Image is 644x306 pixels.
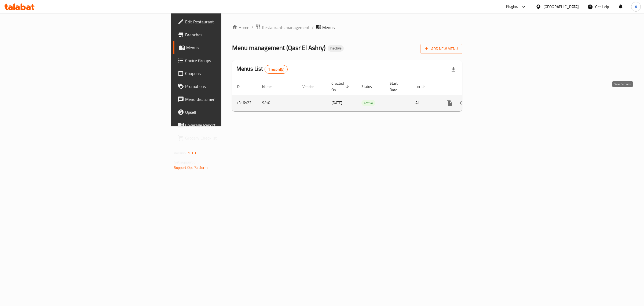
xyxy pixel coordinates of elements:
[173,80,279,93] a: Promotions
[385,95,411,111] td: -
[425,45,458,52] span: Add New Menu
[185,122,275,128] span: Coverage Report
[185,109,275,115] span: Upsell
[506,3,518,10] div: Plugins
[265,65,288,74] div: Total records count
[439,79,499,95] th: Actions
[456,97,469,109] button: Change Status
[236,83,247,90] span: ID
[185,70,275,77] span: Coupons
[312,24,314,31] li: /
[265,67,288,72] span: 1 record(s)
[185,96,275,102] span: Menu disclaimer
[262,83,279,90] span: Name
[174,150,187,156] span: Version:
[185,31,275,38] span: Branches
[331,80,351,93] span: Created On
[262,24,310,31] span: Restaurants management
[328,45,344,52] div: Inactive
[173,54,279,67] a: Choice Groups
[415,83,432,90] span: Locale
[331,99,342,106] span: [DATE]
[185,135,275,141] span: Grocery Checklist
[236,65,288,74] h2: Menus List
[322,24,335,31] span: Menus
[361,100,375,106] div: Active
[361,100,375,106] span: Active
[185,19,275,25] span: Edit Restaurant
[174,164,208,171] a: Support.OpsPlatform
[185,57,275,64] span: Choice Groups
[186,44,275,51] span: Menus
[173,119,279,131] a: Coverage Report
[447,63,460,76] div: Export file
[390,80,405,93] span: Start Date
[173,131,279,144] a: Grocery Checklist
[302,83,321,90] span: Vendor
[173,93,279,106] a: Menu disclaimer
[443,97,456,109] button: more
[328,46,344,51] span: Inactive
[185,83,275,90] span: Promotions
[232,79,499,111] table: enhanced table
[173,15,279,28] a: Edit Restaurant
[173,41,279,54] a: Menus
[173,67,279,80] a: Coupons
[361,83,379,90] span: Status
[188,150,196,156] span: 1.0.0
[635,4,637,10] span: A
[232,24,462,31] nav: breadcrumb
[420,44,462,54] button: Add New Menu
[173,106,279,119] a: Upsell
[255,24,310,31] a: Restaurants management
[173,28,279,41] a: Branches
[411,95,439,111] td: All
[543,4,579,10] div: [GEOGRAPHIC_DATA]
[232,42,325,54] span: Menu management ( Qasr El Ashry )
[174,159,199,166] span: Get support on:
